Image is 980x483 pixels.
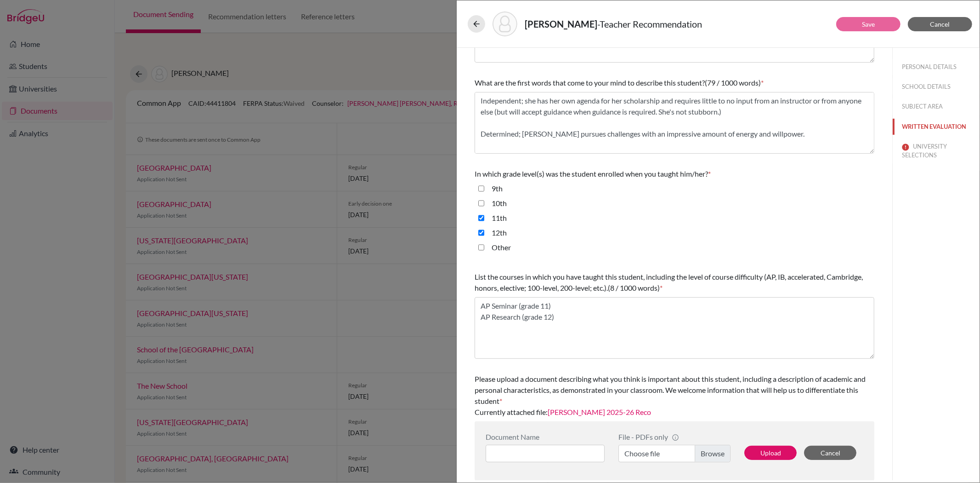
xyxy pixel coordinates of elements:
[705,78,761,87] span: (79 / 1000 words)
[525,18,597,29] strong: [PERSON_NAME]
[548,408,651,416] a: [PERSON_NAME] 2025-26 Reco
[618,432,731,441] div: File - PDFs only
[597,18,702,29] span: - Teacher Recommendation
[475,370,874,421] div: Currently attached file:
[492,183,503,194] label: 9th
[618,445,731,462] label: Choose file
[475,272,863,292] span: List the courses in which you have taught this student, including the level of course difficulty ...
[492,227,507,238] label: 12th
[893,138,980,163] button: UNIVERSITY SELECTIONS
[893,79,980,95] button: SCHOOL DETAILS
[475,169,708,178] span: In which grade level(s) was the student enrolled when you taught him/her?
[475,297,874,359] textarea: AP Seminar (grade 11) AP Research (grade 12)
[475,92,874,154] textarea: Independent; she has her own agenda for her scholarship and requires little to no input from an i...
[492,242,511,253] label: Other
[475,374,866,405] span: Please upload a document describing what you think is important about this student, including a d...
[893,119,980,135] button: WRITTEN EVALUATION
[475,78,705,87] span: What are the first words that come to your mind to describe this student?
[804,446,856,460] button: Cancel
[893,59,980,75] button: PERSONAL DETAILS
[902,144,909,151] img: error-544570611efd0a2d1de9.svg
[893,98,980,115] button: SUBJECT AREA
[608,283,660,292] span: (8 / 1000 words)
[744,446,797,460] button: Upload
[492,198,507,209] label: 10th
[492,213,507,224] label: 11th
[486,432,605,441] div: Document Name
[672,434,679,441] span: info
